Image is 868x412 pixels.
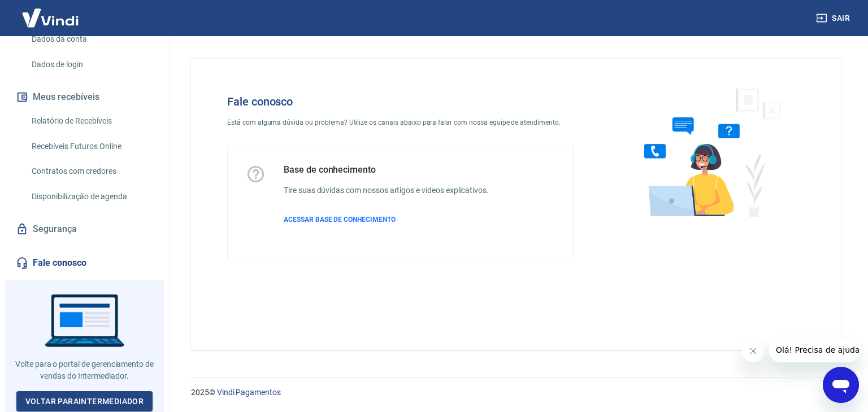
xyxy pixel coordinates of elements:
button: Sair [814,8,854,29]
span: ACESSAR BASE DE CONHECIMENTO [284,216,396,223]
a: Vindi Pagamentos [217,388,281,397]
a: Contratos com credores [27,160,155,183]
a: Recebíveis Futuros Online [27,135,155,158]
button: Meus recebíveis [14,85,155,109]
h5: Base de conhecimento [284,164,489,176]
h4: Fale conosco [227,95,574,108]
a: ACESSAR BASE DE CONHECIMENTO [284,214,489,225]
p: 2025 © [191,387,841,398]
a: Voltar paraIntermediador [16,391,153,412]
iframe: Botão para abrir a janela de mensagens [823,367,859,403]
h6: Tire suas dúvidas com nossos artigos e vídeos explicativos. [284,185,489,196]
a: Relatório de Recebíveis [27,109,155,133]
a: Dados de login [27,53,155,76]
span: Olá! Precisa de ajuda? [7,8,95,17]
a: Fale conosco [14,251,155,275]
p: Está com alguma dúvida ou problema? Utilize os canais abaixo para falar com nossa equipe de atend... [227,117,574,128]
a: Segurança [14,217,155,242]
a: Dados da conta [27,28,155,51]
img: Vindi [14,1,87,35]
img: Fale conosco [622,77,793,227]
a: Disponibilização de agenda [27,185,155,208]
iframe: Mensagem da empresa [769,338,859,362]
iframe: Fechar mensagem [742,340,765,362]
